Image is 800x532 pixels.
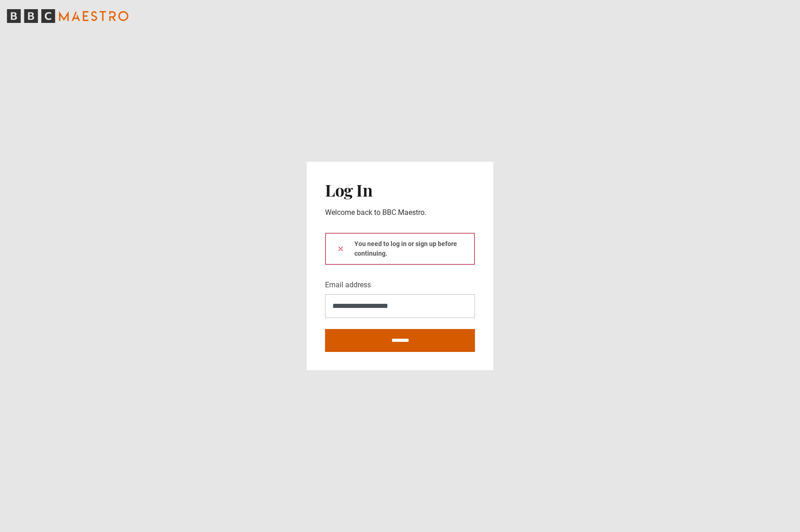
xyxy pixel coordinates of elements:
[7,9,128,23] svg: BBC Maestro
[325,233,475,265] div: You need to log in or sign up before continuing.
[325,280,371,291] label: Email address
[325,207,475,218] p: Welcome back to BBC Maestro.
[325,180,475,199] h2: Log In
